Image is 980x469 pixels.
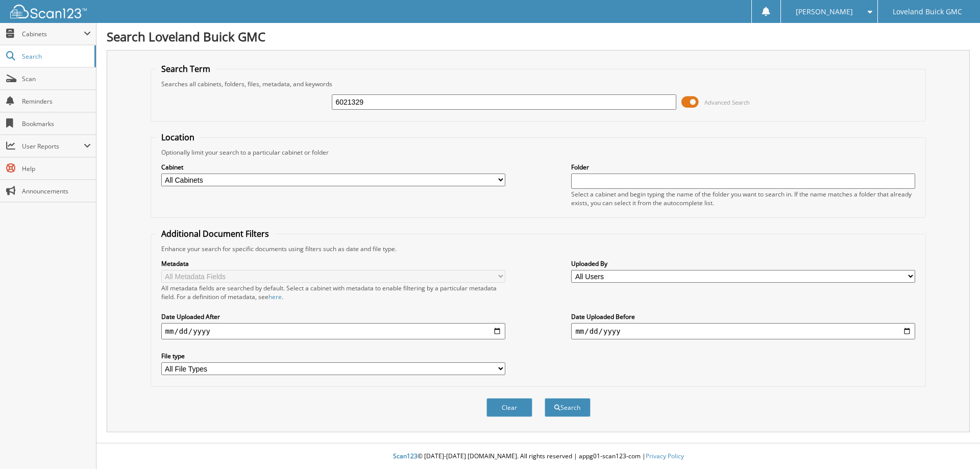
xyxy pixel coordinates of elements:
a: here [268,292,282,301]
span: Announcements [22,187,91,195]
div: All metadata fields are searched by default. Select a cabinet with metadata to enable filtering b... [161,284,505,301]
span: Scan [22,75,91,83]
label: Metadata [161,259,505,268]
div: Searches all cabinets, folders, files, metadata, and keywords [156,80,921,88]
span: Scan123 [393,452,418,460]
button: Search [545,398,591,417]
label: Folder [571,163,915,171]
label: Date Uploaded After [161,312,505,321]
span: Cabinets [22,30,84,38]
span: Help [22,164,91,173]
legend: Location [156,132,200,143]
div: Optionally limit your search to a particular cabinet or folder [156,148,921,157]
div: Enhance your search for specific documents using filters such as date and file type. [156,244,921,253]
label: Cabinet [161,163,505,171]
span: [PERSON_NAME] [796,9,853,15]
div: © [DATE]-[DATE] [DOMAIN_NAME]. All rights reserved | appg01-scan123-com | [96,444,980,469]
div: Select a cabinet and begin typing the name of the folder you want to search in. If the name match... [571,190,915,207]
a: Privacy Policy [646,452,684,460]
iframe: Chat Widget [929,420,980,469]
legend: Search Term [156,63,215,75]
img: scan123-logo-white.svg [10,5,87,18]
legend: Additional Document Filters [156,228,274,239]
h1: Search Loveland Buick GMC [107,28,970,45]
span: User Reports [22,142,84,151]
span: Reminders [22,97,91,106]
input: end [571,323,915,339]
label: Date Uploaded Before [571,312,915,321]
input: start [161,323,505,339]
span: Advanced Search [704,98,750,106]
button: Clear [486,398,532,417]
label: Uploaded By [571,259,915,268]
span: Bookmarks [22,119,91,128]
span: Search [22,52,89,61]
span: Loveland Buick GMC [893,9,962,15]
label: File type [161,352,505,360]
